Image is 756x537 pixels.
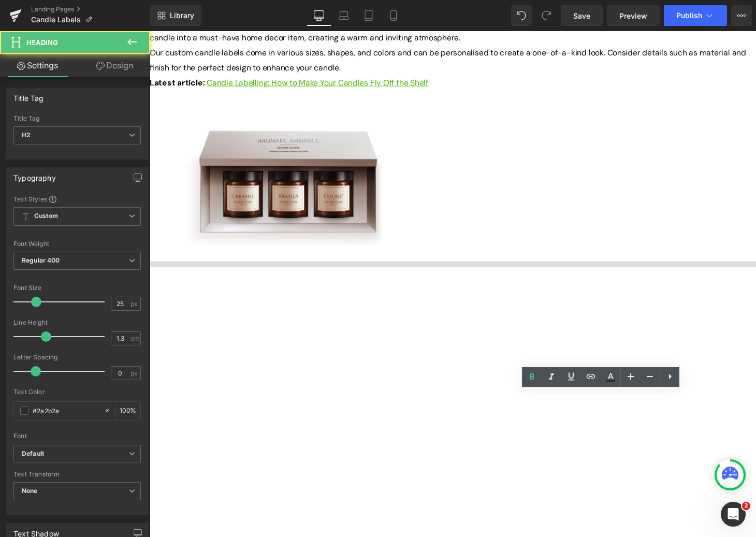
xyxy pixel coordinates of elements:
[13,471,141,478] div: Text Transform
[13,284,141,292] div: Font Size
[13,115,141,122] div: Title Tag
[31,16,81,24] span: Candle Labels
[13,168,56,182] div: Typography
[721,502,746,527] iframe: Intercom live chat
[22,449,44,458] i: Default
[26,38,58,47] span: Heading
[573,10,590,21] span: Save
[619,10,647,21] span: Preview
[59,48,288,59] a: Candle Labelling: How to Make Your Candles Fly Off the Shelf
[356,5,381,26] a: Tablet
[381,5,406,26] a: Mobile
[13,354,141,361] div: Letter Spacing
[664,5,727,26] button: Publish
[13,388,141,396] div: Text Color
[34,212,58,221] b: Custom
[31,5,150,13] a: Landing Pages
[130,370,139,376] span: px
[536,5,557,26] button: Redo
[331,5,356,26] a: Laptop
[170,11,194,20] span: Library
[13,432,141,440] div: Font
[607,5,660,26] a: Preview
[150,5,201,26] a: New Library
[13,195,141,203] div: Text Styles
[511,5,532,26] button: Undo
[13,240,141,248] div: Font Weight
[130,300,139,307] span: px
[676,11,702,20] span: Publish
[13,88,44,103] div: Title Tag
[307,5,331,26] a: Desktop
[22,487,38,495] b: None
[742,502,750,510] span: 2
[77,54,152,77] a: Design
[22,256,60,264] b: Regular 400
[33,405,99,416] input: Color
[22,131,31,139] b: H2
[731,5,752,26] button: More
[13,319,141,326] div: Line Height
[130,335,139,342] span: em
[115,402,140,420] div: %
